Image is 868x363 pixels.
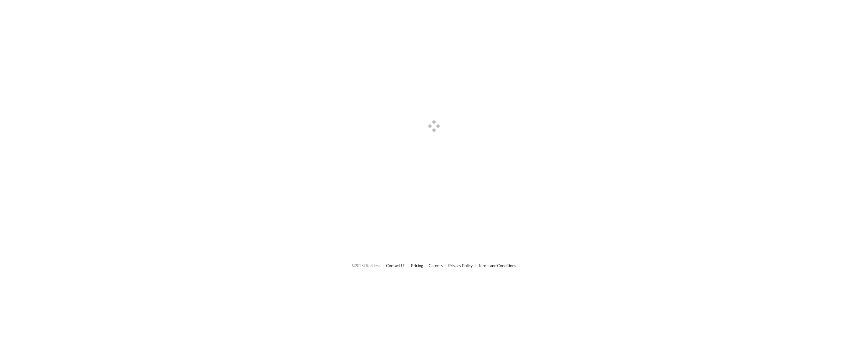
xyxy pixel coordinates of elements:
a: Privacy Policy [448,263,473,268]
a: Pricing [411,263,423,268]
a: Careers [429,263,443,268]
span: © 2025 Effortless [352,263,381,268]
a: Contact Us [386,263,406,268]
a: Terms and Conditions [478,263,516,268]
